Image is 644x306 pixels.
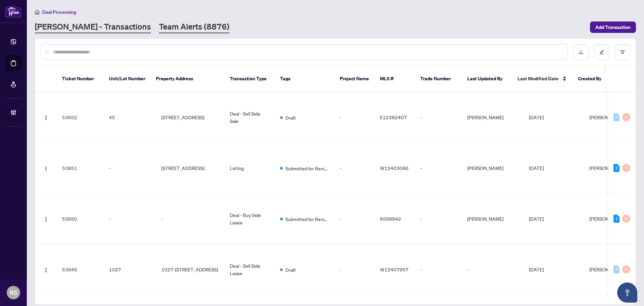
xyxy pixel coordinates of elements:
[43,267,49,273] img: Logo
[462,66,512,92] th: Last Updated By
[615,44,630,60] button: filter
[375,66,415,92] th: MLS #
[285,165,329,172] span: Submitted for Review
[573,44,589,60] button: download
[613,265,620,273] div: 0
[415,66,462,92] th: Trade Number
[529,266,544,272] span: [DATE]
[35,21,151,33] a: [PERSON_NAME] - Transactions
[617,282,637,303] button: Open asap
[224,193,275,244] td: Deal - Buy Side Lease
[104,66,151,92] th: Unit/Lot Number
[151,66,224,92] th: Property Address
[43,217,49,222] img: Logo
[35,10,40,14] span: home
[415,244,462,295] td: -
[589,216,626,222] span: [PERSON_NAME]
[589,165,626,171] span: [PERSON_NAME]
[5,5,21,17] img: logo
[224,244,275,295] td: Deal - Sell Side Lease
[594,44,609,60] button: edit
[380,266,409,272] span: W12407957
[620,50,625,54] span: filter
[573,66,613,92] th: Created By
[104,92,151,143] td: 45
[285,215,329,223] span: Submitted for Review
[57,143,104,193] td: 53951
[462,244,524,295] td: -
[10,288,17,297] span: RS
[43,166,49,171] img: Logo
[161,266,218,273] span: 1027-[STREET_ADDRESS]
[380,165,409,171] span: W12403086
[613,164,620,172] div: 2
[104,193,151,244] td: -
[224,143,275,193] td: Listing
[285,266,296,273] span: Draft
[41,112,51,123] button: Logo
[57,193,104,244] td: 53950
[462,193,524,244] td: [PERSON_NAME]
[224,66,275,92] th: Transaction Type
[43,115,49,121] img: Logo
[622,215,630,223] div: 0
[41,264,51,275] button: Logo
[41,163,51,173] button: Logo
[161,164,204,172] span: [STREET_ADDRESS]
[334,244,375,295] td: -
[334,66,375,92] th: Project Name
[334,193,375,244] td: -
[512,66,573,92] th: Last Modified Date
[622,113,630,121] div: 0
[622,164,630,172] div: 0
[589,266,626,272] span: [PERSON_NAME]
[380,216,401,222] span: 9598842
[529,114,544,120] span: [DATE]
[224,92,275,143] td: Deal - Sell Side Sale
[57,92,104,143] td: 53952
[161,215,163,222] span: -
[334,143,375,193] td: -
[529,165,544,171] span: [DATE]
[462,143,524,193] td: [PERSON_NAME]
[415,92,462,143] td: -
[57,66,104,92] th: Ticket Number
[599,50,604,54] span: edit
[590,21,636,33] button: Add Transaction
[415,193,462,244] td: -
[579,50,583,54] span: download
[595,22,631,33] span: Add Transaction
[415,143,462,193] td: -
[57,244,104,295] td: 53949
[529,216,544,222] span: [DATE]
[285,114,296,121] span: Draft
[334,92,375,143] td: -
[380,114,407,120] span: E12382407
[622,265,630,273] div: 0
[613,215,620,223] div: 1
[161,114,204,121] span: [STREET_ADDRESS]
[104,143,151,193] td: -
[613,113,620,121] div: 0
[589,114,626,120] span: [PERSON_NAME]
[518,75,558,82] span: Last Modified Date
[159,21,229,33] a: Team Alerts (8876)
[104,244,151,295] td: 1027
[41,213,51,224] button: Logo
[42,9,76,15] span: Deal Processing
[275,66,334,92] th: Tags
[462,92,524,143] td: [PERSON_NAME]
